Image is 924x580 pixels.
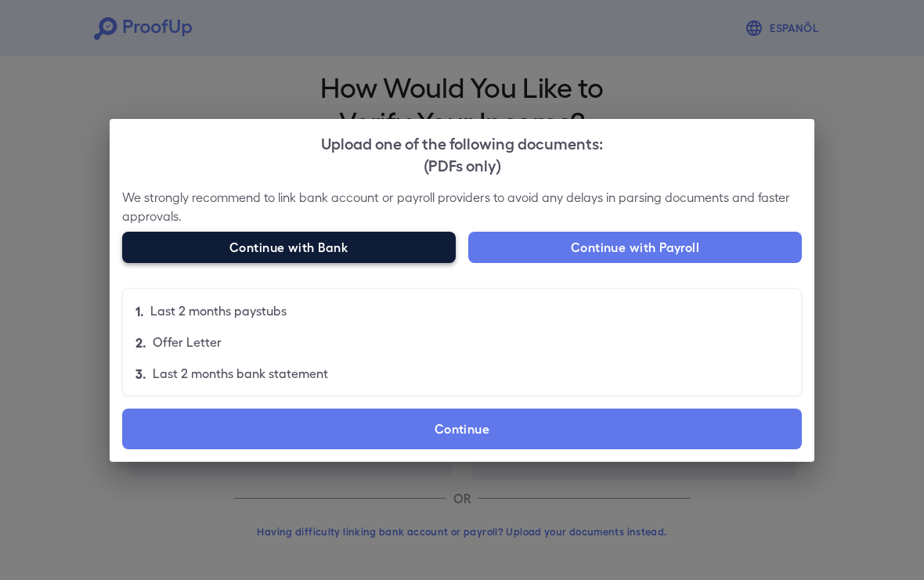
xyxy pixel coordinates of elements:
p: Last 2 months bank statement [153,364,328,383]
label: Continue [122,409,802,449]
p: 1. [135,301,144,320]
p: Offer Letter [153,333,222,351]
button: Continue with Payroll [468,232,802,263]
h2: Upload one of the following documents: [110,119,814,188]
p: Last 2 months paystubs [150,301,287,320]
div: (PDFs only) [122,153,802,175]
p: 2. [135,333,146,351]
p: 3. [135,364,146,383]
button: Continue with Bank [122,232,456,263]
p: We strongly recommend to link bank account or payroll providers to avoid any delays in parsing do... [122,188,802,225]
